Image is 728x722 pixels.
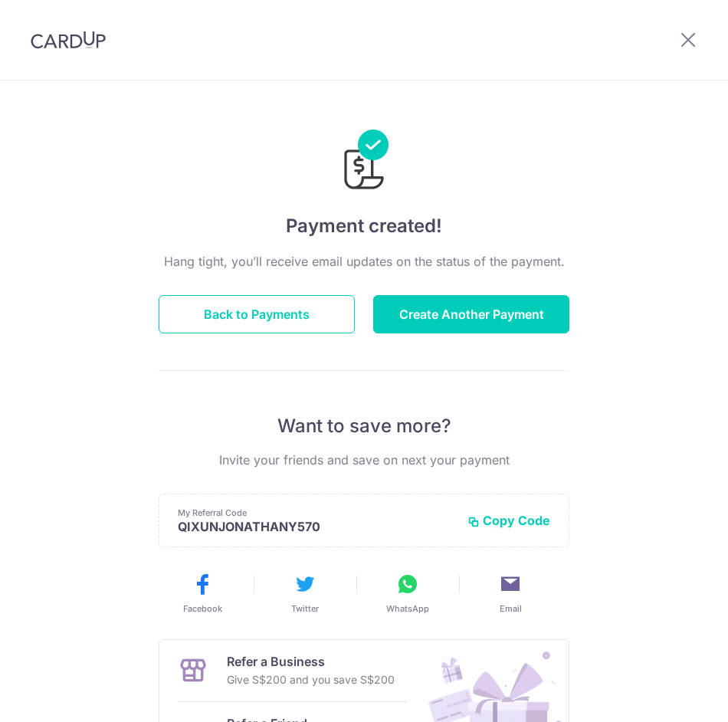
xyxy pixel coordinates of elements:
p: Give S$200 and you save S$200 [227,671,395,689]
button: Back to Payments [159,295,355,333]
button: Copy Code [467,513,550,528]
p: Hang tight, you’ll receive email updates on the status of the payment. [159,252,569,271]
button: Create Another Payment [373,295,569,333]
p: Want to save more? [159,414,569,438]
button: WhatsApp [362,572,453,615]
img: CardUp [31,31,106,49]
button: Twitter [260,572,350,615]
span: WhatsApp [386,602,429,615]
h4: Payment created! [159,212,569,240]
span: Email [500,602,522,615]
img: Payments [339,130,389,194]
p: QIXUNJONATHANY570 [178,519,455,534]
p: Invite your friends and save on next your payment [159,451,569,469]
span: Twitter [291,602,319,615]
p: My Referral Code [178,507,455,519]
button: Facebook [157,572,248,615]
p: Refer a Business [227,652,395,671]
button: Email [465,572,556,615]
span: Facebook [183,602,222,615]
